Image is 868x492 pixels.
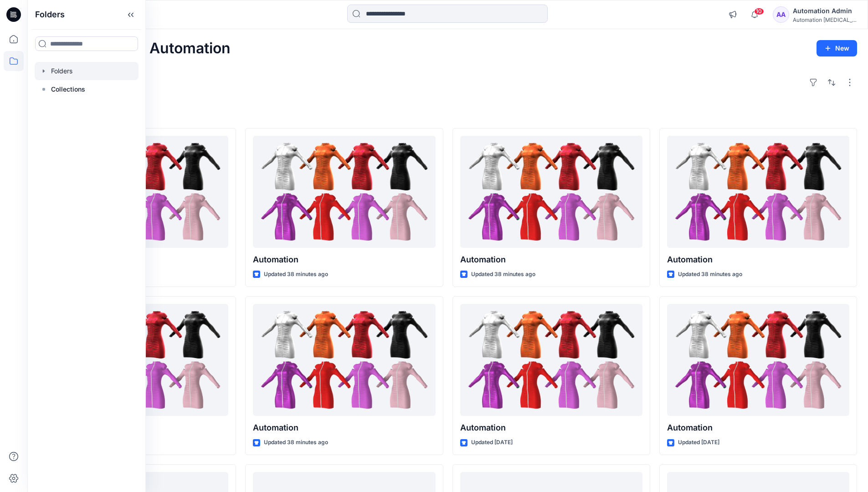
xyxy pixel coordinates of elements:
p: Automation [667,253,849,266]
div: Automation [MEDICAL_DATA]... [793,16,857,23]
p: Automation [460,253,642,266]
h4: Styles [38,108,857,119]
button: New [817,40,857,56]
p: Automation [253,253,435,266]
div: AA [773,6,789,23]
a: Automation [253,304,435,416]
a: Automation [460,136,642,248]
a: Automation [460,304,642,416]
p: Automation [460,421,642,434]
p: Automation [667,421,849,434]
p: Updated 38 minutes ago [264,438,328,447]
p: Updated [DATE] [471,438,513,447]
p: Updated 38 minutes ago [264,270,328,279]
p: Collections [51,84,85,95]
p: Updated 38 minutes ago [471,270,535,279]
div: Automation Admin [793,5,857,16]
p: Automation [253,421,435,434]
p: Updated 38 minutes ago [678,270,742,279]
a: Automation [253,136,435,248]
span: 10 [754,8,764,15]
p: Updated [DATE] [678,438,719,447]
a: Automation [667,136,849,248]
a: Automation [667,304,849,416]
